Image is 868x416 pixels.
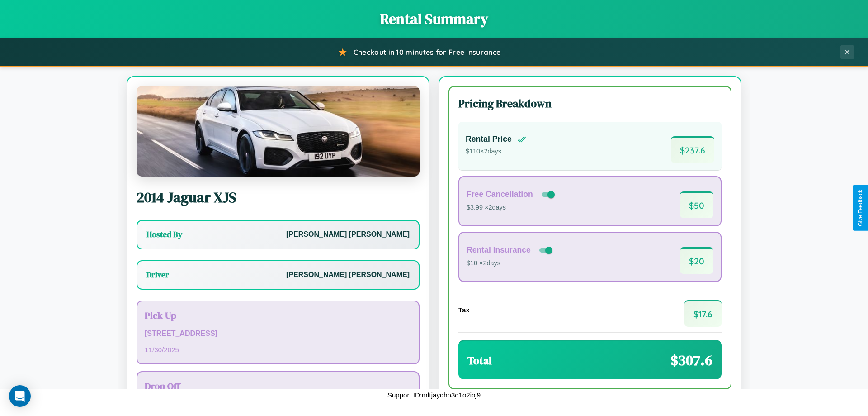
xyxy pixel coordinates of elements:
[146,229,182,240] h3: Hosted By
[146,269,169,280] h3: Driver
[671,136,714,163] span: $ 237.6
[467,202,557,214] p: $3.99 × 2 days
[467,258,554,269] p: $10 × 2 days
[286,268,410,282] p: [PERSON_NAME] [PERSON_NAME]
[467,245,531,255] h4: Rental Insurance
[145,327,411,340] p: [STREET_ADDRESS]
[458,306,470,314] h4: Tax
[145,309,411,322] h3: Pick Up
[286,228,410,241] p: [PERSON_NAME] [PERSON_NAME]
[387,389,481,401] p: Support ID: mftjaydhp3d1o2ioj9
[670,350,712,370] span: $ 307.6
[467,190,533,199] h4: Free Cancellation
[137,86,420,177] img: Jaguar XJS
[466,146,526,158] p: $ 110 × 2 days
[466,134,512,144] h4: Rental Price
[857,190,863,226] div: Give Feedback
[467,353,492,368] h3: Total
[145,344,411,356] p: 11 / 30 / 2025
[9,385,31,407] div: Open Intercom Messenger
[458,96,722,111] h3: Pricing Breakdown
[354,48,500,57] span: Checkout in 10 minutes for Free Insurance
[684,300,722,327] span: $ 17.6
[680,191,713,218] span: $ 50
[137,187,420,207] h2: 2014 Jaguar XJS
[680,247,713,274] span: $ 20
[9,9,859,29] h1: Rental Summary
[145,379,411,392] h3: Drop Off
